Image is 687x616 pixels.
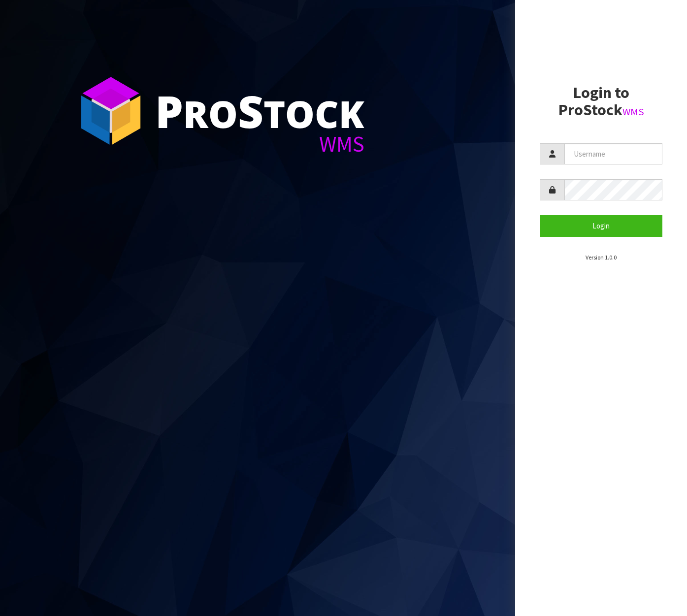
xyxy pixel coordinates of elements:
[540,215,662,236] button: Login
[155,133,364,155] div: WMS
[155,81,183,141] span: P
[74,74,148,148] img: ProStock Cube
[238,81,263,141] span: S
[622,105,644,118] small: WMS
[155,89,364,133] div: ro tock
[540,84,662,119] h2: Login to ProStock
[564,143,662,164] input: Username
[586,254,617,261] small: Version 1.0.0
